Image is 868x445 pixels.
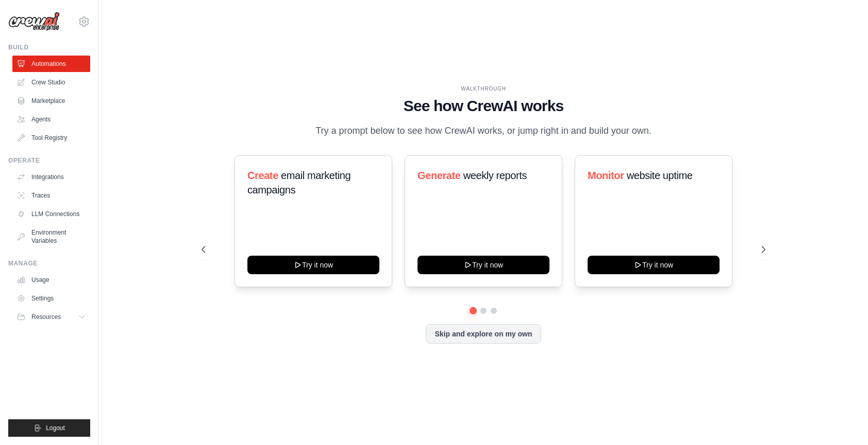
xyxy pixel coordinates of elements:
[418,256,549,274] button: Try it now
[12,130,90,146] a: Tool Registry
[8,259,90,268] div: Manage
[247,256,379,274] button: Try it now
[12,169,90,185] a: Integrations
[12,74,90,91] a: Crew Studio
[463,170,527,181] span: weekly reports
[8,12,60,31] img: Logo
[247,170,278,181] span: Create
[8,419,90,437] button: Logout
[8,43,90,51] div: Build
[426,324,541,344] button: Skip and explore on my own
[12,56,90,72] a: Automations
[588,170,624,181] span: Monitor
[12,206,90,222] a: LLM Connections
[31,313,61,321] span: Resources
[418,170,461,181] span: Generate
[202,85,765,93] div: WALKTHROUGH
[627,170,693,181] span: website uptime
[12,309,90,325] button: Resources
[12,187,90,204] a: Traces
[46,424,65,432] span: Logout
[202,97,765,115] h1: See how CrewAI works
[8,156,90,165] div: Operate
[12,93,90,109] a: Marketplace
[12,290,90,307] a: Settings
[12,111,90,128] a: Agents
[247,170,350,195] span: email marketing campaigns
[12,224,90,249] a: Environment Variables
[12,272,90,288] a: Usage
[588,256,720,274] button: Try it now
[310,123,657,138] p: Try a prompt below to see how CrewAI works, or jump right in and build your own.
